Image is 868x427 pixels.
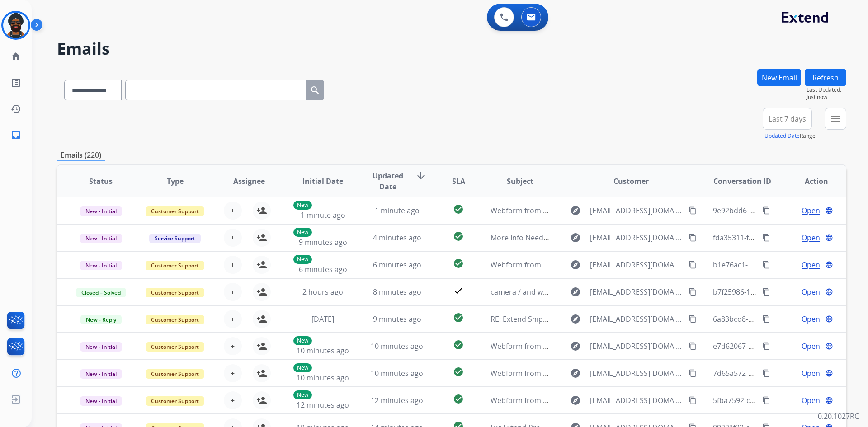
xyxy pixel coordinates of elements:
mat-icon: content_copy [689,234,697,242]
span: b7f25986-1cf2-45ac-a462-414b6e299589 [713,287,849,297]
mat-icon: language [825,396,833,404]
mat-icon: content_copy [762,288,770,296]
span: 4 minutes ago [373,233,421,243]
span: Range [764,132,816,140]
mat-icon: check_circle [453,339,464,350]
span: Webform from [EMAIL_ADDRESS][DOMAIN_NAME] on [DATE] [491,368,695,378]
span: 9 minutes ago [299,237,347,247]
span: Just now [807,94,846,101]
mat-icon: list_alt [10,77,21,88]
span: 10 minutes ago [371,341,423,351]
span: More Info Needed: 2816873990 [PERSON_NAME] [491,233,654,243]
button: Last 7 days [763,108,812,130]
span: RE: Extend Shipping Protection - Adorama Ord# 34184582 [491,314,687,324]
span: Open [802,205,820,216]
mat-icon: person_add [256,259,267,270]
mat-icon: content_copy [689,369,697,377]
span: New - Reply [80,315,122,324]
p: New [293,255,312,264]
mat-icon: content_copy [762,315,770,323]
button: + [224,391,242,409]
mat-icon: content_copy [689,396,697,404]
span: Closed – Solved [76,288,126,297]
span: Initial Date [302,176,343,187]
span: [EMAIL_ADDRESS][DOMAIN_NAME] [590,368,683,379]
span: 9e92bdd6-be29-4d58-87f4-473763a032cc [713,206,852,216]
span: 10 minutes ago [371,368,423,378]
button: Updated Date [764,132,800,140]
span: Customer Support [146,206,204,216]
span: [EMAIL_ADDRESS][DOMAIN_NAME] [590,314,683,324]
span: 12 minutes ago [297,400,349,410]
span: 10 minutes ago [297,373,349,383]
mat-icon: person_add [256,368,267,379]
mat-icon: person_add [256,232,267,243]
span: Open [802,341,820,352]
mat-icon: check_circle [453,366,464,377]
span: + [231,368,235,379]
span: 9 minutes ago [373,314,421,324]
mat-icon: language [825,315,833,323]
span: Last Updated: [807,86,846,94]
mat-icon: check_circle [453,394,464,404]
button: + [224,256,242,274]
span: 12 minutes ago [371,395,423,405]
span: Last 7 days [769,117,806,121]
span: + [231,286,235,297]
span: Open [802,232,820,243]
button: + [224,310,242,328]
span: New - Initial [80,396,122,406]
button: + [224,337,242,355]
mat-icon: search [310,85,321,96]
img: avatar [3,13,28,38]
span: Customer Support [146,342,204,352]
span: [EMAIL_ADDRESS][DOMAIN_NAME] [590,259,683,270]
span: + [231,205,235,216]
span: Webform from [EMAIL_ADDRESS][DOMAIN_NAME] on [DATE] [491,260,695,270]
mat-icon: explore [570,259,581,270]
mat-icon: content_copy [689,261,697,269]
mat-icon: person_add [256,395,267,406]
mat-icon: inbox [10,130,21,141]
mat-icon: content_copy [762,369,770,377]
mat-icon: content_copy [762,206,770,215]
mat-icon: arrow_downward [415,170,426,181]
button: + [224,364,242,382]
p: New [293,336,312,345]
mat-icon: check_circle [453,231,464,242]
mat-icon: person_add [256,341,267,352]
span: [EMAIL_ADDRESS][DOMAIN_NAME] [590,232,683,243]
mat-icon: language [825,261,833,269]
span: 10 minutes ago [297,346,349,356]
span: Service Support [149,234,201,243]
span: b1e76ac1-eeb4-4ee2-b448-0cf405a832c2 [713,260,850,270]
span: Webform from [EMAIL_ADDRESS][DOMAIN_NAME] on [DATE] [491,341,695,351]
span: Open [802,286,820,297]
mat-icon: content_copy [762,396,770,404]
span: 1 minute ago [301,210,345,220]
button: New Email [757,69,801,86]
button: Refresh [805,69,846,86]
mat-icon: content_copy [689,342,697,350]
mat-icon: explore [570,286,581,297]
span: + [231,314,235,324]
span: Subject [507,176,533,187]
mat-icon: check [453,285,464,296]
p: New [293,201,312,210]
mat-icon: explore [570,205,581,216]
span: Customer Support [146,396,204,406]
span: [DATE] [311,314,334,324]
span: e7d62067-73cc-4e9d-82ec-fdb0a7847d45 [713,341,851,351]
span: + [231,232,235,243]
mat-icon: explore [570,232,581,243]
span: + [231,395,235,406]
mat-icon: menu [830,113,841,124]
span: Updated Date [368,170,409,192]
mat-icon: explore [570,341,581,352]
mat-icon: person_add [256,205,267,216]
span: New - Initial [80,342,122,352]
span: 6 minutes ago [299,264,347,274]
mat-icon: language [825,369,833,377]
span: 6a83bcd8-16c0-4a12-a830-13e26871fa3c [713,314,850,324]
span: Assignee [233,176,265,187]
